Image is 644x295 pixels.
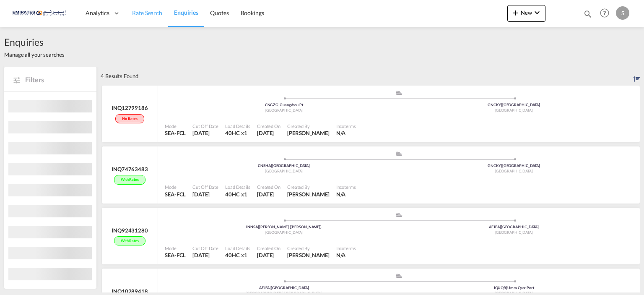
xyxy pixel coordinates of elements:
[336,129,346,137] div: N/A
[287,184,330,190] div: Created By
[270,285,271,290] span: |
[257,184,280,190] div: Created On
[225,123,250,129] div: Load Details
[271,163,272,168] span: |
[112,165,148,173] div: INQ74763483
[101,208,640,269] div: INQ92431280With rates assets/icons/custom/ship-fill.svgassets/icons/custom/roll-o-plane.svgOrigin...
[336,191,346,198] div: N/A
[101,146,640,208] div: INQ74763483With rates assets/icons/custom/ship-fill.svgassets/icons/custom/roll-o-plane.svgOrigin...
[101,67,138,85] div: 4 Results Found
[246,225,322,229] span: INNSA [PERSON_NAME] ([PERSON_NAME])
[192,191,209,198] span: [DATE]
[165,129,186,137] div: SEA-FCL
[257,191,274,198] span: [DATE]
[225,245,250,251] div: Load Details
[265,230,303,235] span: [GEOGRAPHIC_DATA]
[165,123,186,129] div: Mode
[258,163,310,168] span: CNSHA [GEOGRAPHIC_DATA]
[583,9,592,18] md-icon: icon-magnify
[257,251,280,259] div: 18 Sep 2025
[287,245,330,251] div: Created By
[225,191,250,198] div: 40HC x 1
[287,129,330,137] div: SHEIKH HAFIZ
[394,274,404,278] md-icon: assets/icons/custom/ship-fill.svg
[336,123,356,129] div: Incoterms
[532,8,542,18] md-icon: icon-chevron-down
[287,252,330,258] span: [PERSON_NAME]
[210,9,229,16] span: Quotes
[489,225,539,229] span: AEJEA [GEOGRAPHIC_DATA]
[257,130,274,136] span: [DATE]
[394,213,404,217] md-icon: assets/icons/custom/ship-fill.svg
[278,102,280,107] span: |
[597,6,612,20] span: Help
[192,123,218,129] div: Cut Off Date
[192,252,209,258] span: [DATE]
[265,102,303,107] span: CNGZG Guangzhou Pt
[225,251,250,259] div: 40HC x 1
[165,245,186,251] div: Mode
[394,91,404,95] md-icon: assets/icons/custom/ship-fill.svg
[336,184,356,190] div: Incoterms
[495,230,533,235] span: [GEOGRAPHIC_DATA]
[165,251,186,259] div: SEA-FCL
[13,4,69,23] img: c67187802a5a11ec94275b5db69a26e6.png
[506,285,507,290] span: |
[257,245,280,251] div: Created On
[511,8,521,18] md-icon: icon-plus 400-fg
[165,191,186,198] div: SEA-FCL
[112,104,148,112] div: INQ12799186
[86,9,109,17] span: Analytics
[4,51,65,58] span: Manage all your searches
[25,75,88,84] span: Filters
[336,245,356,251] div: Incoterms
[192,129,218,137] div: 26 Sep 2025
[501,163,502,168] span: |
[495,169,533,173] span: [GEOGRAPHIC_DATA]
[597,6,616,21] div: Help
[511,9,542,16] span: New
[114,236,145,246] div: With rates
[634,67,640,85] div: Sort by: Created on
[257,191,280,198] div: 26 Sep 2025
[501,102,502,107] span: |
[394,151,404,156] md-icon: assets/icons/custom/ship-fill.svg
[583,9,592,22] div: icon-magnify
[115,114,144,124] div: No rates
[132,9,162,16] span: Rate Search
[287,191,330,198] span: [PERSON_NAME]
[101,86,640,147] div: INQ12799186No rates assets/icons/custom/ship-fill.svgassets/icons/custom/roll-o-plane.svgOriginGu...
[192,251,218,259] div: 18 Sep 2025
[192,191,218,198] div: 26 Sep 2025
[257,252,274,258] span: [DATE]
[494,285,534,290] span: IQUQR Umm Qasr Port
[488,102,540,107] span: GNCKY [GEOGRAPHIC_DATA]
[258,225,259,229] span: |
[500,225,501,229] span: |
[165,184,186,190] div: Mode
[336,251,346,259] div: N/A
[287,130,330,136] span: [PERSON_NAME]
[174,9,198,16] span: Enquiries
[225,129,250,137] div: 40HC x 1
[287,123,330,129] div: Created By
[265,169,303,173] span: [GEOGRAPHIC_DATA]
[507,5,545,22] button: icon-plus 400-fgNewicon-chevron-down
[241,9,264,16] span: Bookings
[616,6,629,20] div: S
[192,245,218,251] div: Cut Off Date
[287,191,330,198] div: SHEIKH HAFIZ
[225,184,250,190] div: Load Details
[114,175,145,185] div: With rates
[257,123,280,129] div: Created On
[112,227,148,234] div: INQ92431280
[192,130,209,136] span: [DATE]
[265,108,303,112] span: [GEOGRAPHIC_DATA]
[287,251,330,259] div: SHEIKH HAFIZ
[112,287,148,295] div: INQ10289418
[4,35,65,49] span: Enquiries
[488,163,540,168] span: GNCKY [GEOGRAPHIC_DATA]
[257,129,280,137] div: 26 Sep 2025
[495,108,533,112] span: [GEOGRAPHIC_DATA]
